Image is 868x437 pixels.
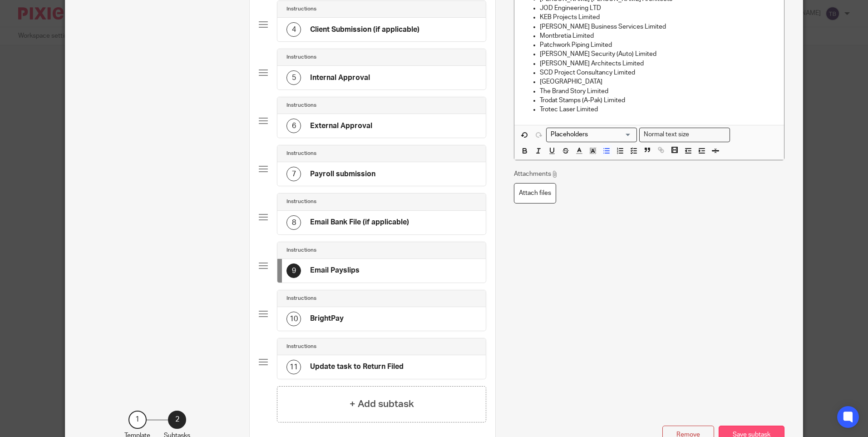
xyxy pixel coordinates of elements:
[286,247,316,254] h4: Instructions
[286,167,301,181] div: 7
[286,360,301,374] div: 11
[310,266,360,275] h4: Email Payslips
[692,130,725,139] input: Search for option
[286,215,301,230] div: 8
[310,362,404,372] h4: Update task to Return Filed
[639,128,730,142] div: Search for option
[310,169,375,179] h4: Payroll submission
[286,70,301,85] div: 5
[546,128,637,142] div: Search for option
[310,25,419,35] h4: Client Submission (if applicable)
[546,128,637,142] div: Placeholders
[310,218,409,227] h4: Email Bank File (if applicable)
[540,31,776,40] p: Montbretia Limited
[350,397,414,411] h4: + Add subtask
[639,128,730,142] div: Text styles
[540,40,776,50] p: Patchwork Piping Limited
[540,96,776,105] p: Trodat Stamps (A-Pak) Limited
[540,4,776,13] p: JOD Engineering LTD
[286,343,316,350] h4: Instructions
[641,130,691,139] span: Normal text size
[540,68,776,77] p: SCD Project Consultancy Limited
[128,411,147,429] div: 1
[286,295,316,302] h4: Instructions
[286,198,316,205] h4: Instructions
[310,314,344,323] h4: BrightPay
[310,73,370,83] h4: Internal Approval
[168,411,186,429] div: 2
[286,312,301,326] div: 10
[514,169,558,179] p: Attachments
[540,22,776,31] p: [PERSON_NAME] Business Services Limited
[286,263,301,278] div: 9
[540,77,776,86] p: [GEOGRAPHIC_DATA]
[540,59,776,68] p: [PERSON_NAME] Architects Limited
[540,50,776,59] p: [PERSON_NAME] Security (Auto) Limited
[540,13,776,22] p: KEB Projects Limited
[286,22,301,37] div: 4
[514,183,556,204] label: Attach files
[540,87,776,96] p: The Brand Story Limited
[547,130,631,139] input: Search for option
[286,119,301,133] div: 6
[286,5,316,13] h4: Instructions
[310,121,372,131] h4: External Approval
[286,54,316,61] h4: Instructions
[286,102,316,109] h4: Instructions
[286,150,316,157] h4: Instructions
[540,105,776,114] p: Trotec Laser Limited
